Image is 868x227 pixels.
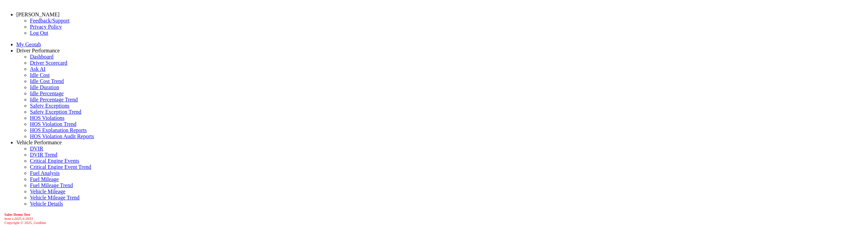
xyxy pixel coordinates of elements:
[30,91,64,96] a: Idle Percentage
[30,176,59,182] a: Fuel Mileage
[30,84,59,90] a: Idle Duration
[30,121,77,127] a: HOS Violation Trend
[4,212,865,225] div: Copyright © 2025, Gridline
[16,140,62,145] a: Vehicle Performance
[30,18,69,23] a: Feedback/Support
[30,127,87,133] a: HOS Explanation Reports
[30,60,67,66] a: Driver Scorecard
[30,54,53,60] a: Dashboard
[30,24,62,30] a: Privacy Policy
[30,146,43,151] a: DVIR
[30,158,79,164] a: Critical Engine Events
[30,115,64,121] a: HOS Violations
[16,12,60,17] a: [PERSON_NAME]
[30,133,94,139] a: HOS Violation Audit Reports
[16,42,41,47] a: My Geotab
[30,103,69,109] a: Safety Exceptions
[30,72,50,78] a: Idle Cost
[30,170,60,176] a: Fuel Analysis
[4,212,30,216] b: Sales Demo Test
[30,201,63,207] a: Vehicle Details
[30,152,57,158] a: DVIR Trend
[30,30,48,36] a: Log Out
[30,195,80,200] a: Vehicle Mileage Trend
[30,182,73,188] a: Fuel Mileage Trend
[30,78,64,84] a: Idle Cost Trend
[30,97,78,102] a: Idle Percentage Trend
[16,48,60,53] a: Driver Performance
[30,66,46,72] a: Ask AI
[30,164,91,170] a: Critical Engine Event Trend
[30,109,81,115] a: Safety Exception Trend
[30,189,65,194] a: Vehicle Mileage
[4,216,33,221] i: beta v.2025.6.2633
